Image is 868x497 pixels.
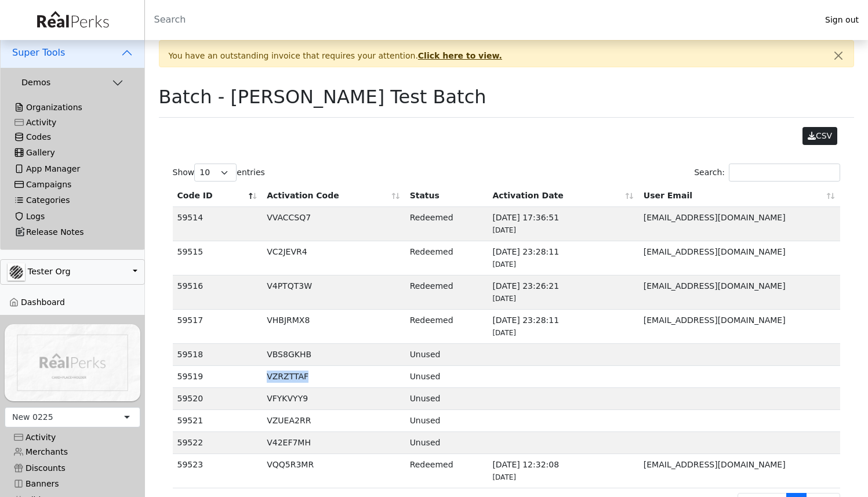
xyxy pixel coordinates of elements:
td: 59522 [173,432,263,454]
a: Release Notes [5,224,140,240]
td: Unused [405,366,488,388]
a: Click here to view. [418,51,502,60]
td: [DATE] 12:32:08 [488,454,638,488]
label: Search: [694,164,840,182]
td: [DATE] 23:26:21 [488,275,638,310]
a: Banners [5,476,140,492]
td: 59521 [173,410,263,432]
td: VZRZTTAF [262,366,405,388]
td: 59517 [173,310,263,344]
span: [DATE] [492,260,516,269]
button: Demos [1,68,144,90]
td: V42EF7MH [262,432,405,454]
td: Redeemed [405,454,488,488]
h1: Batch - [PERSON_NAME] Test Batch [159,86,486,108]
td: Unused [405,344,488,366]
span: [DATE] [492,329,516,337]
td: V4PTQT3W [262,275,405,310]
td: Unused [405,432,488,454]
td: Redeemed [405,275,488,310]
td: VBS8GKHB [262,344,405,366]
td: 59514 [173,207,263,241]
td: [DATE] 17:36:51 [488,207,638,241]
td: 59520 [173,388,263,410]
td: [DATE] 23:28:11 [488,241,638,275]
a: Logs [5,209,140,224]
a: Sign out [816,12,868,28]
td: [EMAIL_ADDRESS][DOMAIN_NAME] [639,310,840,344]
td: [EMAIL_ADDRESS][DOMAIN_NAME] [639,454,840,488]
td: VQQ5R3MR [262,454,405,488]
td: VC2JEVR4 [262,241,405,275]
img: YwTeL3jZSrAT56iJcvSStD5YpDe8igg4lYGgStdL.png [5,324,140,401]
td: [EMAIL_ADDRESS][DOMAIN_NAME] [639,207,840,241]
td: 59515 [173,241,263,275]
span: [DATE] [492,226,516,234]
input: Search [145,6,816,34]
span: [DATE] [492,295,516,303]
td: Unused [405,388,488,410]
td: 59519 [173,366,263,388]
td: Redeemed [405,241,488,275]
th: Activation Code: activate to sort column ascending [262,185,405,207]
td: VHBJRMX8 [262,310,405,344]
a: Discounts [5,460,140,476]
td: VVACCSQ7 [262,207,405,241]
a: App Manager [5,161,140,176]
a: Codes [5,129,140,145]
th: Activation Date: activate to sort column ascending [488,185,638,207]
button: Close [832,50,844,62]
td: VZUEA2RR [262,410,405,432]
img: real_perks_logo-01.svg [31,7,114,33]
th: Code ID: activate to sort column descending [173,185,263,207]
a: Campaigns [5,177,140,193]
th: Status [405,185,488,207]
a: Categories [5,193,140,208]
td: 59516 [173,275,263,310]
td: 59518 [173,344,263,366]
div: New 0225 [12,411,53,423]
select: Showentries [194,164,237,182]
span: [DATE] [492,473,516,481]
td: Redeemed [405,207,488,241]
span: You have an outstanding invoice that requires your attention. [169,50,502,62]
a: Organizations [5,100,140,115]
td: VFYKVYY9 [262,388,405,410]
label: Show entries [173,164,265,182]
td: [EMAIL_ADDRESS][DOMAIN_NAME] [639,275,840,310]
button: Super Tools [1,38,144,68]
td: Unused [405,410,488,432]
div: Activity [14,433,131,442]
img: U8HXMXayUXsSc1Alc1IDB2kpbY6ZdzOhJPckFyi9.jpg [8,263,25,281]
td: [EMAIL_ADDRESS][DOMAIN_NAME] [639,241,840,275]
input: Search: [729,164,840,182]
td: Redeemed [405,310,488,344]
th: User Email: activate to sort column ascending [639,185,840,207]
button: CSV [802,127,837,145]
td: [DATE] 23:28:11 [488,310,638,344]
a: Gallery [5,145,140,161]
td: 59523 [173,454,263,488]
a: Merchants [5,444,140,460]
div: Activity [14,118,130,128]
